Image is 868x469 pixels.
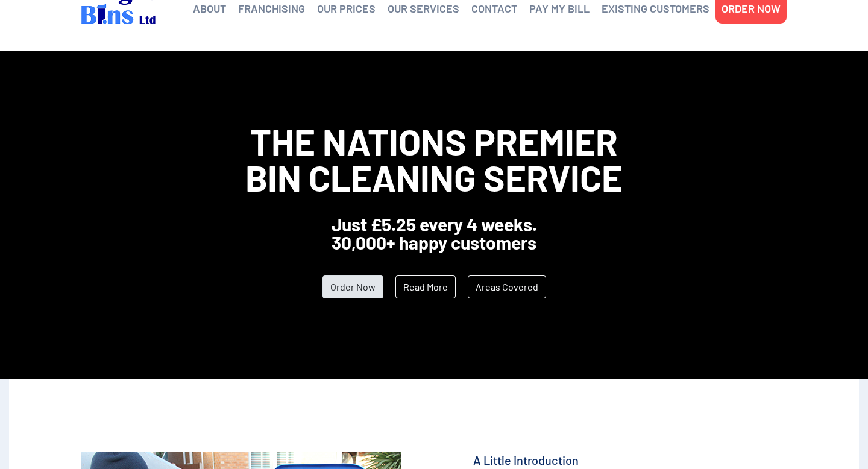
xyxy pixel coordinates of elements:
[473,452,787,468] h4: A Little Introduction
[322,275,383,298] a: Order Now
[395,275,456,298] a: Read More
[468,275,546,298] a: Areas Covered
[245,119,623,199] span: The Nations Premier Bin Cleaning Service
